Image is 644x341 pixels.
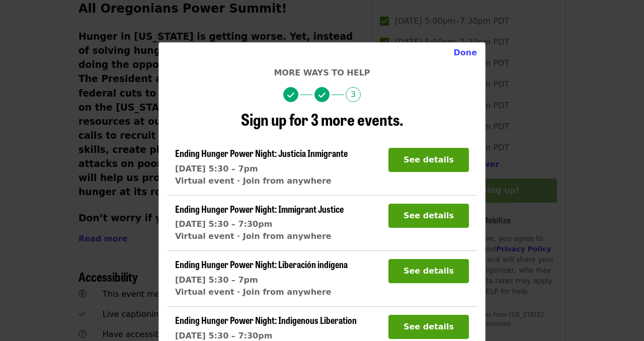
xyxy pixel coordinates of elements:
div: Virtual event · Join from anywhere [175,286,348,298]
span: Ending Hunger Power Night: Liberación indígena [175,258,348,271]
div: [DATE] 5:30 – 7:30pm [175,218,344,230]
div: Virtual event · Join from anywhere [175,230,344,242]
a: See details [388,155,469,164]
span: Ending Hunger Power Night: Immigrant Justice [175,202,344,215]
div: [DATE] 5:30 – 7pm [175,163,348,175]
button: See details [388,259,469,283]
i: check icon [287,91,294,100]
a: See details [388,266,469,276]
a: Ending Hunger Power Night: Immigrant Justice[DATE] 5:30 – 7:30pmVirtual event · Join from anywhere [175,204,344,243]
div: Virtual event · Join from anywhere [175,175,348,187]
i: check icon [318,91,326,100]
a: Ending Hunger Power Night: Justicia Inmigrante[DATE] 5:30 – 7pmVirtual event · Join from anywhere [175,148,348,187]
a: See details [388,322,469,331]
div: [DATE] 5:30 – 7pm [175,274,348,286]
button: See details [388,148,469,172]
a: See details [388,211,469,220]
button: See details [388,315,469,339]
span: 3 [346,87,361,102]
span: Ending Hunger Power Night: Justicia Inmigrante [175,146,348,159]
button: See details [388,204,469,228]
span: Ending Hunger Power Night: Indigenous Liberation [175,313,357,326]
span: More ways to help [274,68,370,77]
button: Close [445,43,485,63]
a: Ending Hunger Power Night: Liberación indígena[DATE] 5:30 – 7pmVirtual event · Join from anywhere [175,259,348,298]
span: Sign up for 3 more events. [241,107,404,131]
